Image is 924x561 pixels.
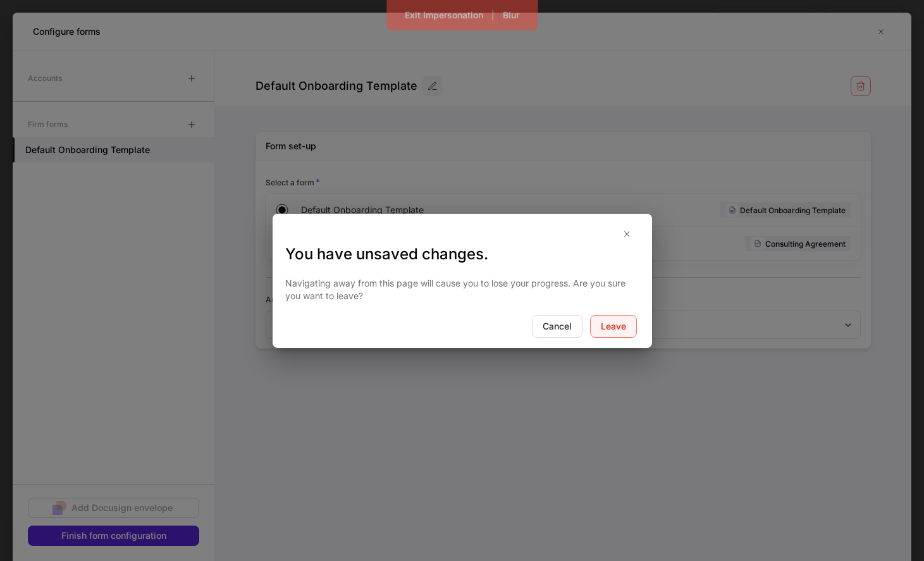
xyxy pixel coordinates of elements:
[285,244,639,264] h3: You have unsaved changes.
[543,320,572,333] div: Cancel
[285,277,639,302] p: Navigating away from this page will cause you to lose your progress. Are you sure you want to leave?
[503,9,519,22] div: Blur
[601,320,626,333] div: Leave
[405,9,483,22] div: Exit Impersonation
[590,315,637,338] button: Leave
[532,315,582,338] button: Cancel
